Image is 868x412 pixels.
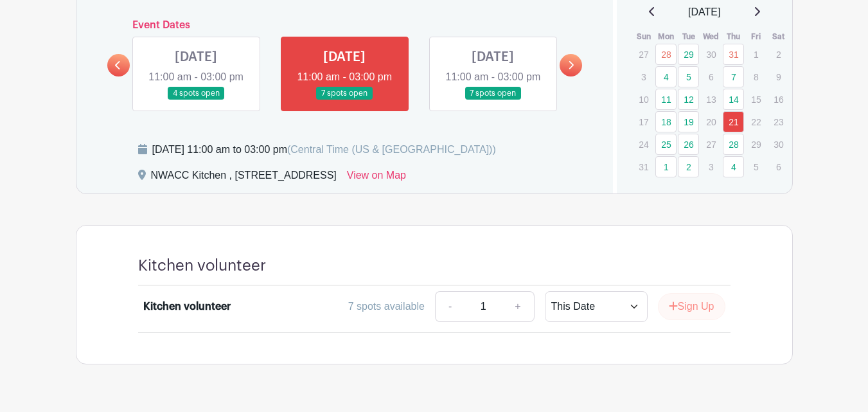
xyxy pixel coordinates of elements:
[633,67,654,87] p: 3
[700,67,722,87] p: 6
[768,112,789,132] p: 23
[745,112,766,132] p: 22
[745,157,766,177] p: 5
[287,144,496,155] span: (Central Time (US & [GEOGRAPHIC_DATA]))
[435,291,465,322] a: -
[767,30,790,43] th: Sat
[723,66,744,87] a: 7
[722,30,745,43] th: Thu
[745,30,767,43] th: Fri
[678,134,699,155] a: 26
[768,44,789,64] p: 2
[677,30,700,43] th: Tue
[700,30,722,43] th: Wed
[655,134,677,155] a: 25
[143,299,231,314] div: Kitchen volunteer
[768,134,789,154] p: 30
[768,89,789,109] p: 16
[688,4,720,20] span: [DATE]
[700,44,722,64] p: 30
[130,19,560,31] h6: Event Dates
[138,256,266,275] h4: Kitchen volunteer
[152,142,496,157] div: [DATE] 11:00 am to 03:00 pm
[633,157,654,177] p: 31
[768,157,789,177] p: 6
[723,89,744,110] a: 14
[633,89,654,109] p: 10
[633,44,654,64] p: 27
[678,66,699,87] a: 5
[723,111,744,132] a: 21
[655,89,677,110] a: 11
[700,134,722,154] p: 27
[678,111,699,132] a: 19
[655,44,677,65] a: 28
[745,89,766,109] p: 15
[655,156,677,177] a: 1
[723,44,744,65] a: 31
[348,299,425,314] div: 7 spots available
[151,168,337,188] div: NWACC Kitchen , [STREET_ADDRESS]
[768,67,789,87] p: 9
[723,134,744,155] a: 28
[655,66,677,87] a: 4
[655,30,677,43] th: Mon
[502,291,534,322] a: +
[633,112,654,132] p: 17
[678,156,699,177] a: 2
[745,44,766,64] p: 1
[633,134,654,154] p: 24
[745,67,766,87] p: 8
[700,112,722,132] p: 20
[700,157,722,177] p: 3
[658,293,725,320] button: Sign Up
[678,89,699,110] a: 12
[655,111,677,132] a: 18
[347,168,406,188] a: View on Map
[632,30,655,43] th: Sun
[745,134,766,154] p: 29
[678,44,699,65] a: 29
[723,156,744,177] a: 4
[700,89,722,109] p: 13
